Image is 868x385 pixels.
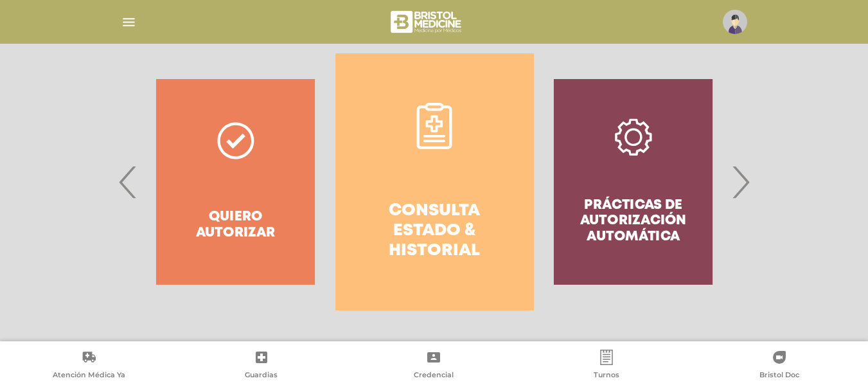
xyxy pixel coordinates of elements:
[594,370,619,382] span: Turnos
[759,370,799,382] span: Bristol Doc
[389,6,465,37] img: bristol-medicine-blanco.png
[520,350,693,382] a: Turnos
[121,14,137,30] img: Cober_menu-lines-white.svg
[348,350,520,382] a: Credencial
[335,53,534,310] a: Consulta estado & historial
[723,10,747,34] img: profile-placeholder.svg
[728,147,753,217] span: Next
[3,350,175,382] a: Atención Médica Ya
[116,147,141,217] span: Previous
[693,350,865,382] a: Bristol Doc
[53,370,125,382] span: Atención Médica Ya
[359,201,511,262] h4: Consulta estado & historial
[175,350,348,382] a: Guardias
[414,370,454,382] span: Credencial
[245,370,278,382] span: Guardias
